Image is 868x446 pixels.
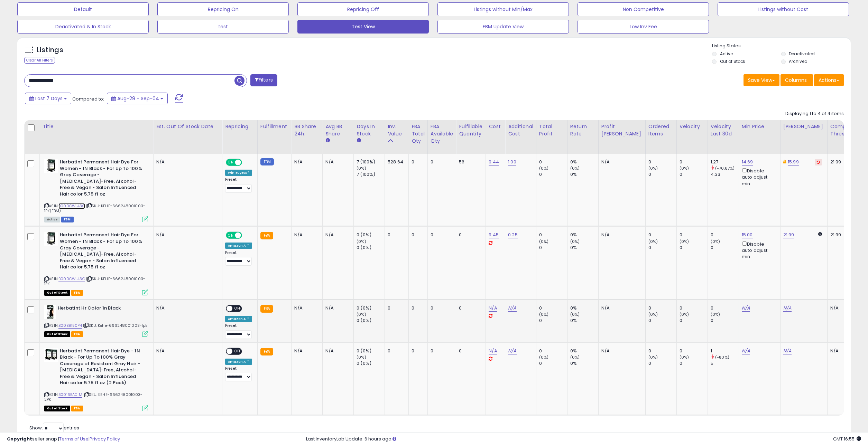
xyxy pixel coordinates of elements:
[58,392,82,398] a: B0016BACIM
[325,232,348,238] div: N/A
[539,360,567,367] div: 0
[44,406,70,411] span: All listings that are currently out of stock and unavailable for purchase on Amazon
[357,317,385,324] div: 0 (0%)
[680,239,689,244] small: (0%)
[680,312,689,317] small: (0%)
[24,57,55,64] div: Clear All Filters
[412,159,422,165] div: 0
[225,366,252,382] div: Preset:
[570,165,580,171] small: (0%)
[357,360,385,367] div: 0 (0%)
[680,159,708,165] div: 0
[720,58,745,64] label: Out of Stock
[225,359,252,365] div: Amazon AI *
[489,305,497,312] a: N/A
[357,137,361,144] small: Days In Stock.
[157,2,289,16] button: Repricing On
[157,20,289,34] button: test
[830,305,864,311] div: N/A
[60,159,144,199] b: Herbatint Permanent Hair Dye For Women - 1N Black - For Up To 100% Gray Coverage - [MEDICAL_DATA]...
[44,159,148,221] div: ASIN:
[294,159,317,165] div: N/A
[648,123,674,137] div: Ordered Items
[742,348,750,354] a: N/A
[225,316,252,322] div: Amazon AI *
[225,123,255,130] div: Repricing
[225,170,252,176] div: Win BuyBox *
[720,51,733,57] label: Active
[711,245,739,251] div: 0
[260,348,273,355] small: FBA
[156,159,217,165] p: N/A
[539,245,567,251] div: 0
[711,312,720,317] small: (0%)
[90,436,120,442] a: Privacy Policy
[357,232,385,238] div: 0 (0%)
[680,360,708,367] div: 0
[431,159,451,165] div: 0
[297,2,429,16] button: Repricing Off
[357,239,366,244] small: (0%)
[156,123,219,130] div: Est. Out Of Stock Date
[570,245,598,251] div: 0%
[225,323,252,339] div: Preset:
[570,305,598,311] div: 0%
[241,160,252,165] span: OFF
[830,348,864,354] div: N/A
[508,159,516,165] a: 1.00
[35,95,63,102] span: Last 7 Days
[508,348,516,354] a: N/A
[227,160,235,165] span: ON
[601,232,640,238] div: N/A
[578,2,709,16] button: Non Competitive
[508,123,533,137] div: Additional Cost
[44,276,145,286] span: | SKU: KEHE-666248001003-1PK
[601,305,640,311] div: N/A
[225,177,252,193] div: Preset:
[648,159,676,165] div: 0
[648,165,658,171] small: (0%)
[648,232,676,238] div: 0
[742,167,775,187] div: Disable auto adjust min
[742,123,777,130] div: Min Price
[539,317,567,324] div: 0
[711,239,720,244] small: (0%)
[680,245,708,251] div: 0
[711,317,739,324] div: 0
[325,305,348,311] div: N/A
[648,239,658,244] small: (0%)
[260,123,288,130] div: Fulfillment
[17,2,149,16] button: Default
[680,123,705,130] div: Velocity
[742,159,753,165] a: 14.69
[601,348,640,354] div: N/A
[44,290,70,296] span: All listings that are currently out of stock and unavailable for purchase on Amazon
[601,159,640,165] div: N/A
[680,305,708,311] div: 0
[711,305,739,311] div: 0
[539,165,549,171] small: (0%)
[44,217,60,222] span: All listings currently available for purchase on Amazon
[388,123,406,137] div: Inv. value
[539,312,549,317] small: (0%)
[431,305,451,311] div: 0
[833,436,861,442] span: 2025-09-12 16:55 GMT
[225,250,252,266] div: Preset:
[44,348,148,410] div: ASIN:
[325,137,330,144] small: Avg BB Share.
[570,171,598,178] div: 0%
[25,93,71,104] button: Last 7 Days
[570,348,598,354] div: 0%
[43,123,150,130] div: Title
[58,323,82,329] a: B00B9150P4
[601,123,643,137] div: Profit [PERSON_NAME]
[788,159,799,165] a: 15.99
[570,239,580,244] small: (0%)
[58,203,85,209] a: B000GWJ43G
[294,348,317,354] div: N/A
[489,348,497,354] a: N/A
[29,425,79,431] span: Show: entries
[72,96,104,102] span: Compared to:
[785,111,844,117] div: Displaying 1 to 4 of 4 items
[60,232,144,272] b: Herbatint Permanent Hair Dye For Women - 1N Black - For Up To 100% Gray Coverage - [MEDICAL_DATA]...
